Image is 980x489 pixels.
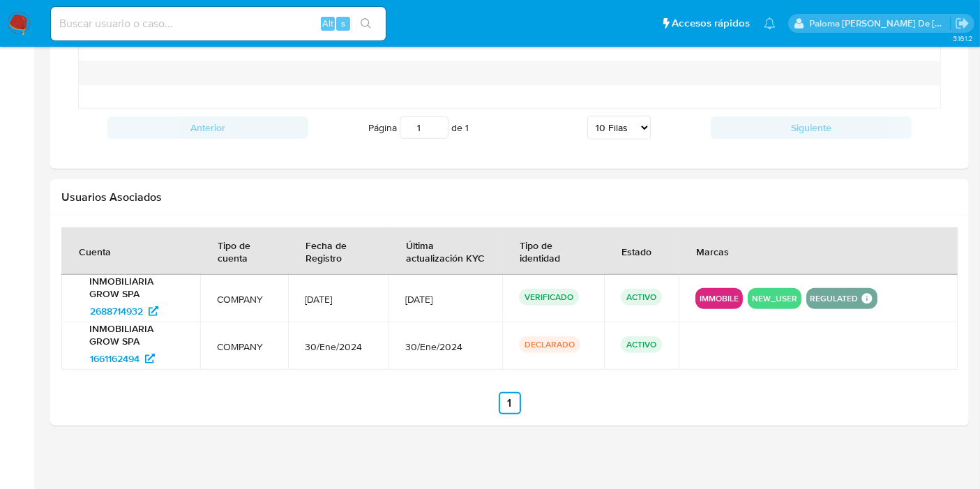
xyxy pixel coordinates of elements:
[51,15,386,33] input: Buscar usuario o caso...
[955,16,970,31] a: Salir
[322,17,333,30] span: Alt
[341,17,345,30] span: s
[61,190,958,204] h2: Usuarios Asociados
[672,16,750,31] span: Accesos rápidos
[953,33,973,44] span: 3.161.2
[352,14,380,33] button: search-icon
[810,17,951,30] p: paloma.falcondesoto@mercadolibre.cl
[764,17,776,29] a: Notificaciones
